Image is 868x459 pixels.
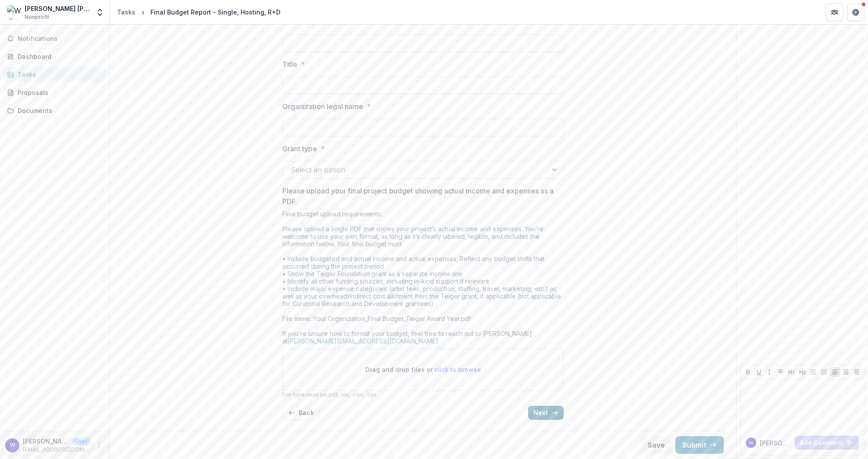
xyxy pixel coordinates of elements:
[25,13,49,21] span: Nonprofit
[826,4,843,21] button: Partners
[18,52,99,61] div: Dashboard
[847,4,864,21] button: Get Help
[23,437,69,446] p: [PERSON_NAME]
[675,436,724,454] button: Submit
[72,437,90,445] p: User
[4,32,106,46] button: Notifications
[23,446,90,454] p: [EMAIL_ADDRESS][DOMAIN_NAME]
[25,4,90,13] div: [PERSON_NAME] [PERSON_NAME][GEOGRAPHIC_DATA]
[7,5,21,19] img: William Marsh Rice University
[288,337,438,345] a: [PERSON_NAME][EMAIL_ADDRESS][DOMAIN_NAME]
[18,70,99,79] div: Tasks
[754,367,764,377] button: Underline
[743,367,753,377] button: Bold
[641,436,672,454] button: Save
[760,438,791,448] p: [PERSON_NAME]
[4,85,106,100] a: Proposals
[282,391,564,399] p: File type must be .pdf, .xls, .xlsx, .csv
[113,6,284,18] nav: breadcrumb
[282,210,564,348] div: Final budget upload requirements: Please upload a single PDF that shows your project’s actual inc...
[282,59,297,69] p: Title
[434,366,481,373] span: click to browse
[18,35,102,43] span: Notifications
[4,49,106,64] a: Dashboard
[808,367,818,377] button: Bullet List
[841,367,851,377] button: Align Center
[282,406,320,420] button: Back
[4,67,106,82] a: Tasks
[775,367,786,377] button: Strike
[18,88,99,97] div: Proposals
[94,4,106,21] button: Open entity switcher
[819,367,829,377] button: Ordered List
[795,436,859,450] button: Add Comment
[830,367,840,377] button: Align Left
[851,367,862,377] button: Align Right
[797,367,808,377] button: Heading 2
[117,7,135,17] div: Tasks
[764,367,775,377] button: Italicize
[282,101,363,112] p: Organization legal name
[749,441,753,445] div: Whitney
[18,106,99,115] div: Documents
[10,442,15,448] div: Whitney
[786,367,797,377] button: Heading 1
[113,6,139,18] a: Tasks
[4,103,106,118] a: Documents
[365,365,481,374] p: Drag and drop files or
[528,406,564,420] button: Next
[94,440,104,451] button: More
[282,143,317,154] p: Grant type
[282,186,558,207] p: Please upload your final project budget showing actual income and expenses as a PDF.
[150,7,281,17] div: Final Budget Report - Single, Hosting, R+D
